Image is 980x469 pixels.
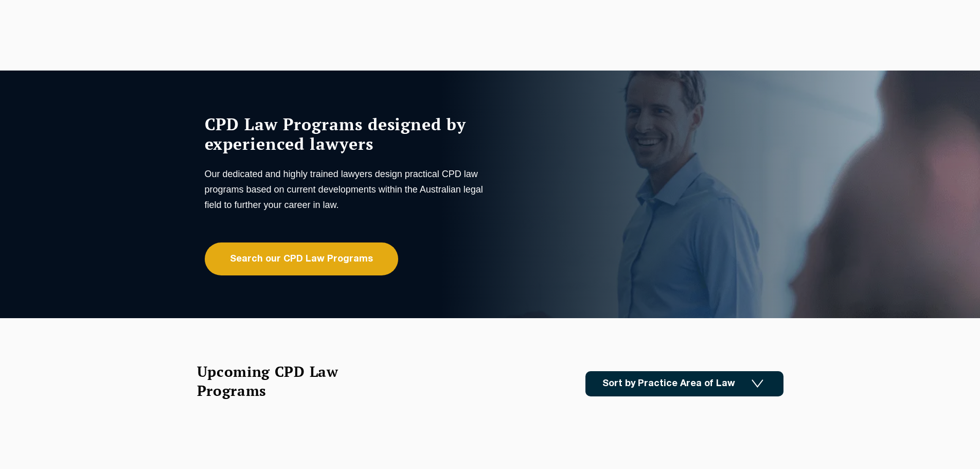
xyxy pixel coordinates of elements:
[197,362,364,400] h2: Upcoming CPD Law Programs
[205,242,398,275] a: Search our CPD Law Programs
[205,114,488,153] h1: CPD Law Programs designed by experienced lawyers
[585,371,783,396] a: Sort by Practice Area of Law
[205,166,488,213] p: Our dedicated and highly trained lawyers design practical CPD law programs based on current devel...
[752,379,763,388] img: Icon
